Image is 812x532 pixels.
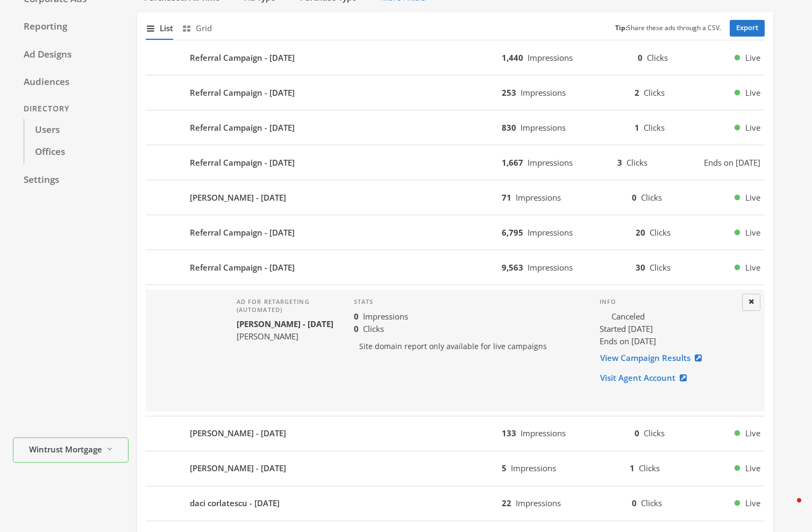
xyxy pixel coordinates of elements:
b: 1,440 [502,52,523,63]
b: 30 [636,262,645,273]
b: Referral Campaign - [DATE] [190,87,295,99]
button: daci corlatescu - [DATE]22Impressions0ClicksLive [146,491,765,516]
b: 0 [354,323,359,334]
b: 71 [502,192,511,203]
b: Referral Campaign - [DATE] [190,226,295,239]
span: Impressions [521,87,566,98]
b: 5 [502,463,507,473]
a: Reporting [13,16,129,38]
span: Clicks [650,227,671,238]
button: Referral Campaign - [DATE]9,563Impressions30ClicksLive [146,254,765,280]
span: Impressions [528,227,573,238]
h4: Stats [354,298,582,306]
span: Live [745,261,760,274]
span: Canceled [611,310,645,323]
h4: Ad for retargeting (automated) [237,298,337,314]
b: Referral Campaign - [DATE] [190,122,295,134]
button: List [146,17,173,40]
span: Clicks [641,498,662,508]
span: Impressions [363,311,408,322]
b: [PERSON_NAME] - [DATE] [190,462,286,474]
b: 0 [635,428,639,438]
iframe: Intercom live chat [775,495,801,521]
b: Referral Campaign - [DATE] [190,157,295,169]
button: Referral Campaign - [DATE]1,667Impressions3ClicksEnds on [DATE] [146,150,765,175]
b: Tip: [615,23,627,32]
a: Audiences [13,71,129,94]
a: Settings [13,169,129,191]
span: Ends on [DATE] [600,336,656,346]
a: Visit Agent Account [600,368,694,388]
b: [PERSON_NAME] - [DATE] [190,191,286,204]
a: Export [730,20,765,37]
button: [PERSON_NAME] - [DATE]5Impressions1ClicksLive [146,456,765,481]
span: Clicks [647,52,668,63]
span: Clicks [641,192,662,203]
div: [PERSON_NAME] [237,330,337,343]
a: View Campaign Results [600,348,709,368]
div: Directory [13,99,129,119]
span: Live [745,427,760,439]
span: List [160,22,173,34]
b: 830 [502,122,516,133]
span: Clicks [644,428,665,438]
span: Live [745,497,760,509]
span: Clicks [650,262,671,273]
span: Grid [196,22,212,34]
span: Impressions [516,192,561,203]
span: Impressions [521,428,566,438]
b: 0 [354,311,359,322]
span: Impressions [516,498,561,508]
span: Impressions [528,262,573,273]
b: 0 [632,192,637,203]
span: Clicks [626,157,647,168]
button: Grid [182,17,212,40]
b: 0 [632,498,637,508]
b: 9,563 [502,262,523,273]
button: Wintrust Mortgage [13,437,129,463]
span: Clicks [639,463,660,473]
span: Live [745,191,760,204]
h4: Info [600,298,739,306]
b: 22 [502,498,511,508]
b: 2 [635,87,639,98]
p: Site domain report only available for live campaigns [354,335,582,358]
span: Live [745,226,760,239]
span: Ends on [DATE] [704,157,760,169]
span: Impressions [511,463,556,473]
b: 3 [617,157,622,168]
span: Live [745,52,760,64]
a: Ad Designs [13,44,129,66]
b: 6,795 [502,227,523,238]
b: [PERSON_NAME] - [DATE] [237,318,333,329]
b: Referral Campaign - [DATE] [190,261,295,274]
b: daci corlatescu - [DATE] [190,497,280,509]
span: Clicks [644,87,665,98]
small: Share these ads through a CSV. [615,23,721,33]
span: Clicks [644,122,665,133]
button: Referral Campaign - [DATE]830Impressions1ClicksLive [146,115,765,140]
span: Live [745,122,760,134]
b: 1,667 [502,157,523,168]
b: [PERSON_NAME] - [DATE] [190,427,286,439]
span: Clicks [363,323,384,334]
button: [PERSON_NAME] - [DATE]133Impressions0ClicksLive [146,421,765,446]
div: Started [DATE] [600,323,739,335]
b: 133 [502,428,516,438]
b: 1 [630,463,635,473]
button: Referral Campaign - [DATE]6,795Impressions20ClicksLive [146,219,765,245]
b: Referral Campaign - [DATE] [190,52,295,64]
button: Referral Campaign - [DATE]253Impressions2ClicksLive [146,80,765,105]
span: Live [745,87,760,99]
button: Referral Campaign - [DATE]1,440Impressions0ClicksLive [146,45,765,70]
span: Impressions [528,157,573,168]
span: Impressions [528,52,573,63]
span: Impressions [521,122,566,133]
a: Users [24,119,129,141]
b: 0 [638,52,643,63]
a: Offices [24,141,129,164]
button: [PERSON_NAME] - [DATE]71Impressions0ClicksLive [146,185,765,210]
b: 1 [635,122,639,133]
span: Wintrust Mortgage [29,443,102,456]
b: 253 [502,87,516,98]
